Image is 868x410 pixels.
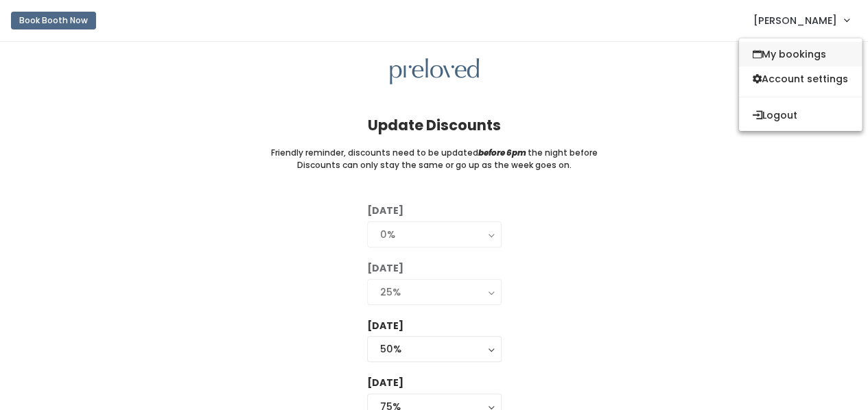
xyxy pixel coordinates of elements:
[11,12,96,29] button: Book Booth Now
[367,279,502,305] button: 25%
[380,285,489,300] div: 25%
[11,5,96,36] a: Book Booth Now
[367,221,502,248] button: 0%
[739,103,862,128] button: Logout
[478,147,526,158] i: before 6pm
[380,227,489,242] div: 0%
[739,67,862,91] a: Account settings
[297,159,572,171] small: Discounts can only stay the same or go up as the week goes on.
[367,376,403,390] label: [DATE]
[390,58,479,85] img: preloved logo
[271,147,598,159] small: Friendly reminder, discounts need to be updated the night before
[367,336,502,362] button: 50%
[380,341,489,357] div: 50%
[367,204,403,218] label: [DATE]
[367,261,403,276] label: [DATE]
[753,13,837,28] span: [PERSON_NAME]
[367,319,403,333] label: [DATE]
[739,42,862,67] a: My bookings
[740,5,863,35] a: [PERSON_NAME]
[368,117,501,133] h4: Update Discounts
